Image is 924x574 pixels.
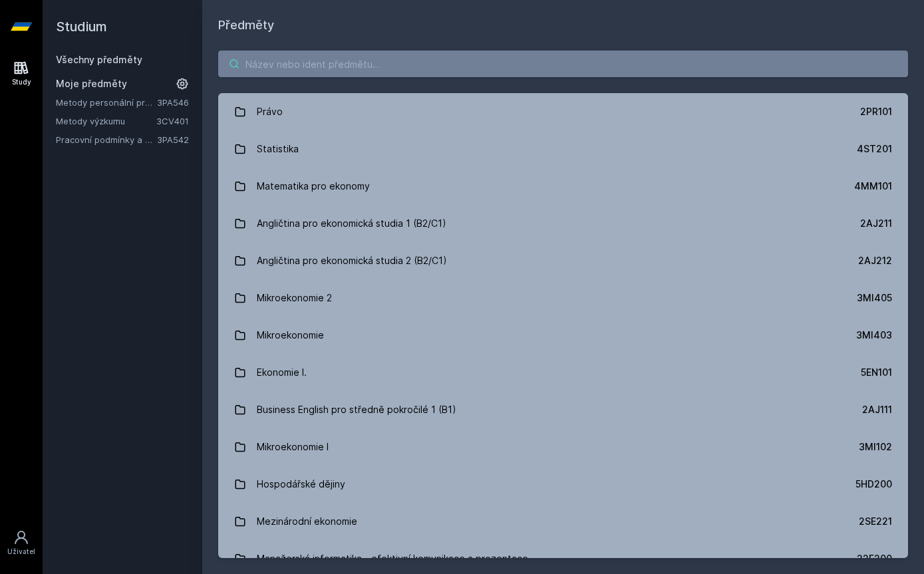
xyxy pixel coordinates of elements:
a: 3PA546 [157,97,189,108]
a: Mikroekonomie I 3MI102 [218,428,908,466]
div: Mikroekonomie I [257,434,329,460]
div: 2AJ111 [862,403,892,416]
div: 5EN101 [861,366,892,379]
a: Business English pro středně pokročilé 1 (B1) 2AJ111 [218,391,908,428]
div: Angličtina pro ekonomická studia 2 (B2/C1) [257,247,447,274]
input: Název nebo ident předmětu… [218,51,908,77]
div: 3MI405 [857,291,892,305]
div: 4ST201 [857,142,892,156]
div: Statistika [257,136,299,162]
a: Pracovní podmínky a pracovní vztahy [56,133,157,146]
a: 3PA542 [157,134,189,145]
a: Metody personální práce [56,96,157,109]
div: 22F200 [857,552,892,565]
div: Hospodářské dějiny [257,471,345,498]
a: Uživatel [3,523,40,563]
a: Metody výzkumu [56,114,156,128]
a: Angličtina pro ekonomická studia 1 (B2/C1) 2AJ211 [218,205,908,242]
a: Statistika 4ST201 [218,130,908,168]
div: 2PR101 [860,105,892,118]
div: Manažerská informatika - efektivní komunikace a prezentace [257,545,528,572]
div: 4MM101 [854,180,892,193]
a: Angličtina pro ekonomická studia 2 (B2/C1) 2AJ212 [218,242,908,279]
a: Matematika pro ekonomy 4MM101 [218,168,908,205]
div: Uživatel [7,547,35,557]
a: 3CV401 [156,116,189,126]
div: 2AJ211 [860,217,892,230]
h1: Předměty [218,16,908,35]
div: Angličtina pro ekonomická studia 1 (B2/C1) [257,210,446,237]
div: 3MI403 [856,329,892,342]
div: Business English pro středně pokročilé 1 (B1) [257,396,456,423]
div: Mikroekonomie 2 [257,285,332,311]
div: 3MI102 [859,440,892,454]
div: Ekonomie I. [257,359,307,386]
a: Mezinárodní ekonomie 2SE221 [218,503,908,540]
div: 5HD200 [855,478,892,491]
div: 2SE221 [859,515,892,528]
a: Všechny předměty [56,54,142,65]
div: 2AJ212 [858,254,892,267]
div: Matematika pro ekonomy [257,173,370,200]
div: Study [12,77,31,87]
a: Mikroekonomie 2 3MI405 [218,279,908,317]
a: Ekonomie I. 5EN101 [218,354,908,391]
a: Mikroekonomie 3MI403 [218,317,908,354]
div: Právo [257,98,283,125]
a: Právo 2PR101 [218,93,908,130]
div: Mezinárodní ekonomie [257,508,357,535]
div: Mikroekonomie [257,322,324,349]
span: Moje předměty [56,77,127,90]
a: Hospodářské dějiny 5HD200 [218,466,908,503]
a: Study [3,53,40,94]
